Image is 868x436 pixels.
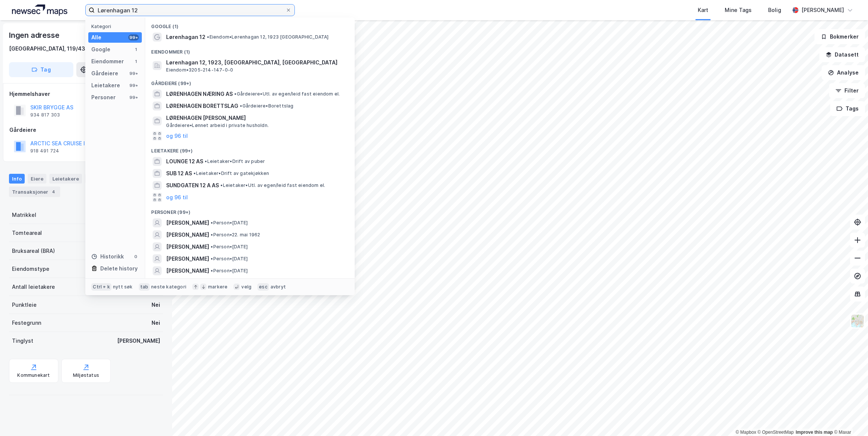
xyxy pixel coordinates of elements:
[211,268,213,273] span: •
[12,282,55,291] div: Antall leietakere
[113,284,133,290] div: nytt søk
[801,6,844,15] div: [PERSON_NAME]
[240,103,293,109] span: Gårdeiere • Borettslag
[830,101,865,116] button: Tags
[166,266,209,275] span: [PERSON_NAME]
[28,174,46,184] div: Eiere
[91,24,142,29] div: Kategori
[12,4,67,16] img: logo.a4113a55bc3d86da70a041830d287a7e.svg
[9,174,25,184] div: Info
[831,400,868,436] div: Kontrollprogram for chat
[211,268,248,274] span: Person • [DATE]
[73,372,99,378] div: Miljøstatus
[166,254,209,263] span: [PERSON_NAME]
[128,70,139,76] div: 99+
[128,82,139,88] div: 99+
[211,256,248,262] span: Person • [DATE]
[166,169,192,178] span: SUB 12 AS
[271,284,286,290] div: avbryt
[831,400,868,436] iframe: Chat Widget
[166,67,233,73] span: Eiendom • 3205-214-147-0-0
[145,43,355,57] div: Eiendommer (1)
[30,148,59,154] div: 918 491 724
[49,174,82,184] div: Leietakere
[193,170,196,176] span: •
[145,75,355,88] div: Gårdeiere (99+)
[166,131,188,140] button: og 96 til
[257,283,269,291] div: esc
[91,33,101,42] div: Alle
[91,57,124,66] div: Eiendommer
[12,336,33,345] div: Tinglyst
[819,47,865,62] button: Datasett
[50,188,57,196] div: 4
[725,6,752,15] div: Mine Tags
[9,187,60,197] div: Transaksjoner
[9,62,73,77] button: Tag
[85,174,113,184] div: Datasett
[814,29,865,44] button: Bokmerker
[205,158,265,164] span: Leietaker • Drift av puber
[91,93,116,102] div: Personer
[12,228,42,237] div: Tomteareal
[139,283,150,291] div: tab
[220,182,325,188] span: Leietaker • Utl. av egen/leid fast eiendom el.
[822,65,865,80] button: Analyse
[91,69,118,78] div: Gårdeiere
[152,300,160,309] div: Nei
[211,232,260,238] span: Person • 22. mai 1962
[205,158,207,164] span: •
[9,29,61,41] div: Ingen adresse
[240,103,242,109] span: •
[166,230,209,239] span: [PERSON_NAME]
[133,254,139,260] div: 0
[166,193,188,202] button: og 96 til
[234,91,236,97] span: •
[166,33,205,42] span: Lørenhagan 12
[166,157,203,166] span: LOUNGE 12 AS
[95,4,285,16] input: Søk på adresse, matrikkel, gårdeiere, leietakere eller personer
[234,91,340,97] span: Gårdeiere • Utl. av egen/leid fast eiendom el.
[12,318,41,327] div: Festegrunn
[166,122,269,128] span: Gårdeiere • Lønnet arbeid i private husholdn.
[698,6,708,15] div: Kart
[166,242,209,251] span: [PERSON_NAME]
[796,430,833,435] a: Improve this map
[166,218,209,227] span: [PERSON_NAME]
[128,94,139,100] div: 99+
[30,112,60,118] div: 934 817 303
[166,58,346,67] span: Lørenhagan 12, 1923, [GEOGRAPHIC_DATA], [GEOGRAPHIC_DATA]
[211,256,213,261] span: •
[768,6,781,15] div: Bolig
[128,34,139,40] div: 99+
[117,336,160,345] div: [PERSON_NAME]
[208,284,227,290] div: markere
[133,46,139,52] div: 1
[211,220,213,225] span: •
[151,284,186,290] div: neste kategori
[211,220,248,226] span: Person • [DATE]
[145,142,355,155] div: Leietakere (99+)
[850,314,865,328] img: Z
[211,244,248,250] span: Person • [DATE]
[91,252,124,261] div: Historikk
[736,430,756,435] a: Mapbox
[152,318,160,327] div: Nei
[166,102,238,110] span: LØRENHAGEN BORETTSLAG
[91,81,120,90] div: Leietakere
[145,203,355,217] div: Personer (99+)
[758,430,794,435] a: OpenStreetMap
[241,284,251,290] div: velg
[9,125,163,134] div: Gårdeiere
[220,182,223,188] span: •
[17,372,50,378] div: Kommunekart
[9,44,93,53] div: [GEOGRAPHIC_DATA], 119/4363
[12,211,36,219] div: Matrikkel
[9,90,163,99] div: Hjemmelshaver
[829,83,865,98] button: Filter
[207,34,328,40] span: Eiendom • Lørenhagan 12, 1923 [GEOGRAPHIC_DATA]
[100,264,138,273] div: Delete history
[166,113,346,122] span: LØRENHAGEN [PERSON_NAME]
[91,45,110,54] div: Google
[12,264,49,273] div: Eiendomstype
